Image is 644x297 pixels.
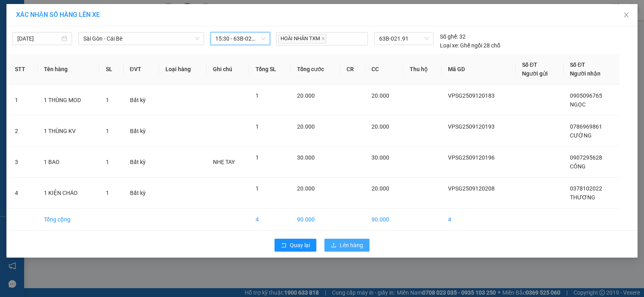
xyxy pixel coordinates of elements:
td: 3 [8,147,37,178]
span: CƯỜNG [570,132,592,139]
button: Close [615,4,638,27]
th: Loại hàng [159,54,206,85]
td: Bất kỳ [124,147,159,178]
th: CC [365,54,403,85]
span: close [623,12,630,18]
th: STT [8,54,37,85]
td: 4 [8,178,37,209]
td: Tổng cộng [37,209,99,231]
span: VPSG2509120183 [448,92,495,99]
span: close [321,37,325,41]
td: 90.000 [365,209,403,231]
span: 0786969861 [570,123,602,130]
div: 32 [440,32,466,41]
span: CÔNG [570,163,586,170]
span: 1 [106,97,109,103]
th: Thu hộ [403,54,442,85]
span: VPSG2509120193 [448,123,495,130]
th: CR [340,54,365,85]
span: 1 [256,92,259,99]
th: SL [99,54,124,85]
span: 0907295628 [570,154,602,161]
span: HOÀI NHÂN TXM [278,34,326,43]
td: Bất kỳ [124,178,159,209]
span: THƯƠNG [570,194,595,201]
span: Lên hàng [340,241,363,250]
th: Ghi chú [206,54,250,85]
span: VPSG2509120196 [448,154,495,161]
span: 20.000 [372,92,389,99]
span: 1 [256,154,259,161]
span: 1 [106,128,109,134]
th: Tổng cước [291,54,340,85]
span: Số ghế: [440,32,458,41]
span: 63B-021.91 [379,33,429,45]
th: Mã GD [442,54,516,85]
span: 1 [256,185,259,192]
td: 1 THÙNG KV [37,116,99,147]
td: 1 BAO [37,147,99,178]
span: 20.000 [297,92,315,99]
td: 1 [8,85,37,116]
td: Bất kỳ [124,85,159,116]
span: Người nhận [570,70,601,77]
button: rollbackQuay lại [275,239,316,252]
span: 1 [106,190,109,196]
div: Ghế ngồi 28 chỗ [440,41,500,50]
span: Quay lại [290,241,310,250]
span: upload [331,242,336,249]
span: 0378102022 [570,185,602,192]
span: 20.000 [297,185,315,192]
td: 4 [249,209,291,231]
span: 1 [106,159,109,165]
input: 12/09/2025 [17,34,60,43]
span: Sài Gòn - Cái Bè [83,33,199,45]
span: Loại xe: [440,41,459,50]
span: 30.000 [297,154,315,161]
span: NHẸ TAY [213,159,235,165]
span: 20.000 [372,185,389,192]
td: Bất kỳ [124,116,159,147]
span: Người gửi [522,70,548,77]
span: XÁC NHẬN SỐ HÀNG LÊN XE [16,11,100,18]
th: Tổng SL [249,54,291,85]
button: uploadLên hàng [324,239,369,252]
span: 1 [256,123,259,130]
span: 30.000 [372,154,389,161]
span: Số ĐT [570,61,585,68]
td: 2 [8,116,37,147]
span: 0905096765 [570,92,602,99]
span: Số ĐT [522,61,537,68]
span: 20.000 [372,123,389,130]
td: 1 THÙNG MOD [37,85,99,116]
th: ĐVT [124,54,159,85]
span: 15:30 - 63B-021.91 [215,33,265,45]
span: 20.000 [297,123,315,130]
td: 90.000 [291,209,340,231]
span: VPSG2509120208 [448,185,495,192]
td: 1 KIỆN CHÁO [37,178,99,209]
span: rollback [281,242,287,249]
span: down [195,36,200,41]
td: 4 [442,209,516,231]
th: Tên hàng [37,54,99,85]
span: NGỌC [570,101,586,108]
